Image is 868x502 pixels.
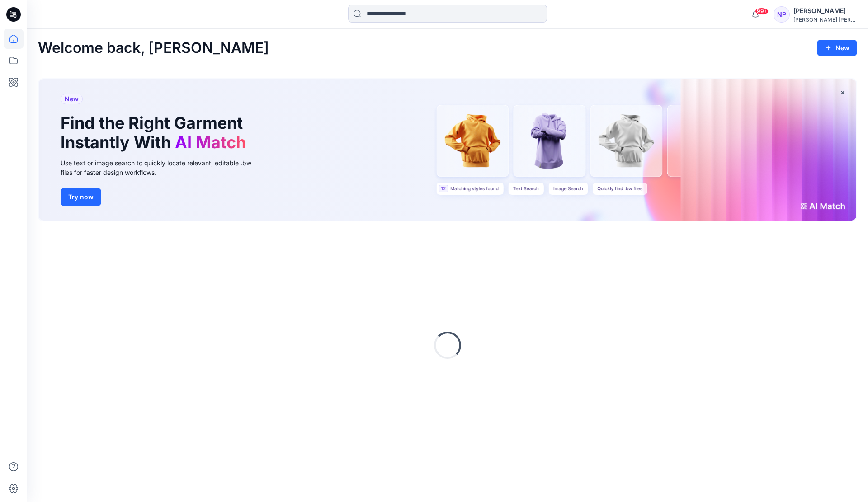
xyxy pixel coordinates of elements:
[817,40,857,56] button: New
[793,5,857,16] div: [PERSON_NAME]
[61,113,250,152] h1: Find the Right Garment Instantly With
[65,94,79,104] span: New
[175,132,246,152] span: AI Match
[61,158,264,177] div: Use text or image search to quickly locate relevant, editable .bw files for faster design workflows.
[793,16,857,23] div: [PERSON_NAME] [PERSON_NAME]
[38,40,269,56] h2: Welcome back, [PERSON_NAME]
[61,188,101,206] button: Try now
[774,6,790,23] div: NP
[755,8,769,15] span: 99+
